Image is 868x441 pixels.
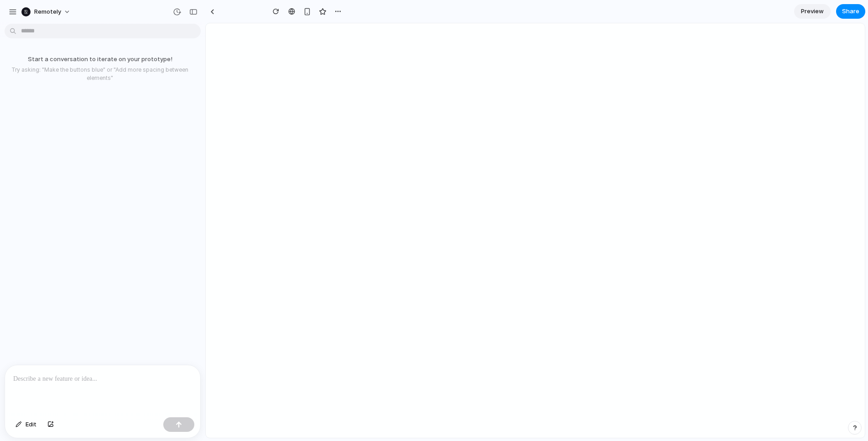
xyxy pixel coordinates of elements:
[4,66,196,82] p: Try asking: "Make the buttons blue" or "Add more spacing between elements"
[842,7,859,16] span: Share
[801,7,824,16] span: Preview
[794,4,831,19] a: Preview
[26,420,36,429] span: Edit
[11,417,41,432] button: Edit
[4,55,196,64] p: Start a conversation to iterate on your prototype!
[34,7,61,16] span: Remotely
[836,4,865,19] button: Share
[18,5,75,19] button: Remotely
